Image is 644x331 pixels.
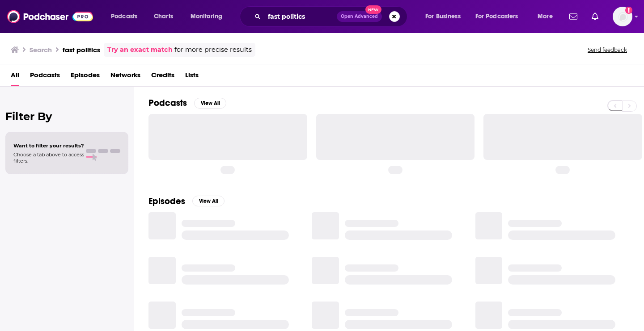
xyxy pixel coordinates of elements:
button: Show profile menu [613,7,632,26]
button: open menu [419,9,472,24]
span: Logged in as anyalola [613,7,632,26]
a: Credits [151,68,174,86]
a: Networks [110,68,140,86]
button: open menu [531,9,564,24]
h2: Episodes [148,196,185,207]
a: Show notifications dropdown [588,9,602,24]
button: open menu [105,9,149,24]
span: Choose a tab above to access filters. [13,151,84,164]
span: Podcasts [111,10,137,23]
button: View All [194,98,226,109]
span: New [365,5,381,14]
a: Episodes [71,68,100,86]
span: For Business [425,10,461,23]
h2: Filter By [5,110,128,123]
img: User Profile [613,7,632,26]
button: open menu [184,9,234,24]
span: Charts [154,10,173,23]
span: Open Advanced [341,14,378,19]
img: Podchaser - Follow, Share and Rate Podcasts [7,8,93,25]
span: For Podcasters [475,10,518,23]
a: Lists [185,68,199,86]
h2: Podcasts [148,97,187,109]
svg: Add a profile image [625,7,632,14]
a: Show notifications dropdown [566,9,581,24]
div: Search podcasts, credits, & more... [248,6,416,27]
span: More [538,10,553,23]
span: Monitoring [191,10,222,23]
span: Want to filter your results? [13,142,84,149]
a: Try an exact match [107,45,173,55]
h3: Search [30,46,52,54]
h3: fast politics [63,46,100,54]
a: Charts [148,9,178,24]
button: Send feedback [585,46,630,54]
a: EpisodesView All [148,196,225,207]
input: Search podcasts, credits, & more... [264,9,337,24]
button: open menu [470,9,531,24]
a: PodcastsView All [148,97,226,109]
button: Open AdvancedNew [337,11,382,22]
span: for more precise results [174,45,252,55]
button: View All [192,196,225,206]
a: Podcasts [30,68,60,86]
a: All [11,68,19,86]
